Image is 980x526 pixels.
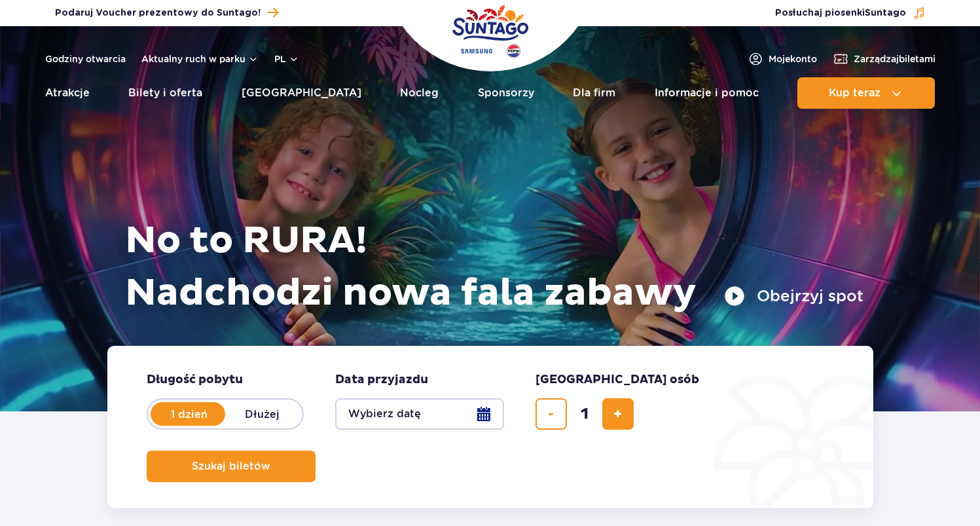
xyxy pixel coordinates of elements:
a: Godziny otwarcia [45,52,126,66]
button: pl [274,52,299,66]
a: Atrakcje [45,77,90,109]
button: Kup teraz [797,77,935,109]
span: Długość pobytu [147,372,243,388]
a: [GEOGRAPHIC_DATA] [242,77,361,109]
span: Moje konto [769,52,817,66]
button: dodaj bilet [602,398,634,430]
span: [GEOGRAPHIC_DATA] osób [535,372,699,388]
label: Dłużej [225,400,300,428]
a: Zarządzajbiletami [833,51,935,67]
input: liczba biletów [569,398,600,430]
button: usuń bilet [535,398,567,430]
a: Sponsorzy [478,77,534,109]
a: Bilety i oferta [128,77,202,109]
span: Data przyjazdu [335,372,428,388]
button: Posłuchaj piosenkiSuntago [775,7,926,20]
span: Podaruj Voucher prezentowy do Suntago! [55,7,261,20]
button: Wybierz datę [335,398,504,430]
a: Nocleg [400,77,439,109]
button: Obejrzyj spot [724,286,863,307]
a: Mojekonto [748,51,817,67]
a: Dla firm [573,77,615,109]
span: Szukaj biletów [192,460,270,472]
h1: No to RURA! Nadchodzi nowa fala zabawy [125,215,863,320]
label: 1 dzień [152,400,227,428]
a: Informacje i pomoc [655,77,759,109]
button: Aktualny ruch w parku [141,54,259,64]
a: Podaruj Voucher prezentowy do Suntago! [55,4,278,22]
span: Zarządzaj biletami [854,52,935,66]
span: Kup teraz [829,87,880,99]
span: Posłuchaj piosenki [775,7,906,20]
span: Suntago [865,9,906,18]
form: Planowanie wizyty w Park of Poland [107,346,873,508]
button: Szukaj biletów [147,451,316,482]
